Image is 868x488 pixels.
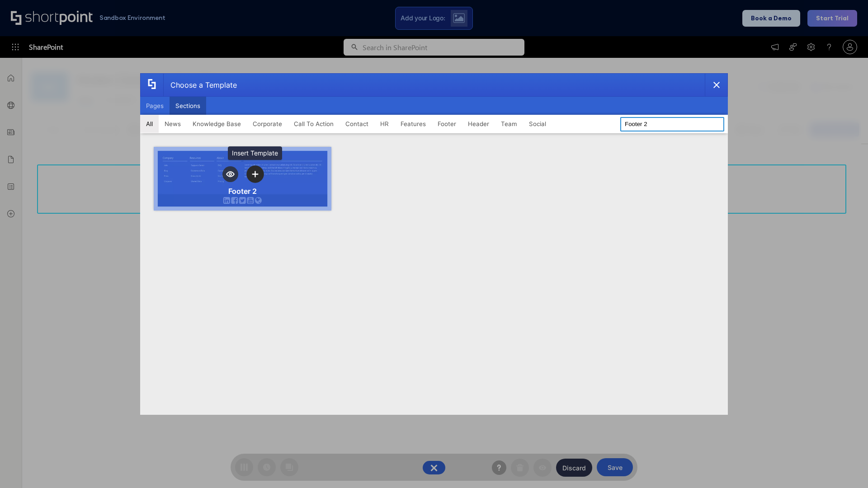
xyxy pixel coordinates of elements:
div: Choose a Template [163,74,237,96]
button: Header [462,115,495,133]
button: Features [395,115,432,133]
input: Search [620,117,724,131]
button: Sections [170,97,206,115]
button: All [140,115,159,133]
button: Corporate [247,115,288,133]
div: Footer 2 [228,187,257,196]
div: template selector [140,73,728,415]
button: Contact [340,115,374,133]
button: Call To Action [288,115,340,133]
button: Social [523,115,552,133]
button: Footer [432,115,462,133]
button: Pages [140,97,170,115]
button: Team [495,115,523,133]
iframe: Chat Widget [705,383,868,488]
button: News [159,115,187,133]
button: Knowledge Base [187,115,247,133]
button: HR [374,115,395,133]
